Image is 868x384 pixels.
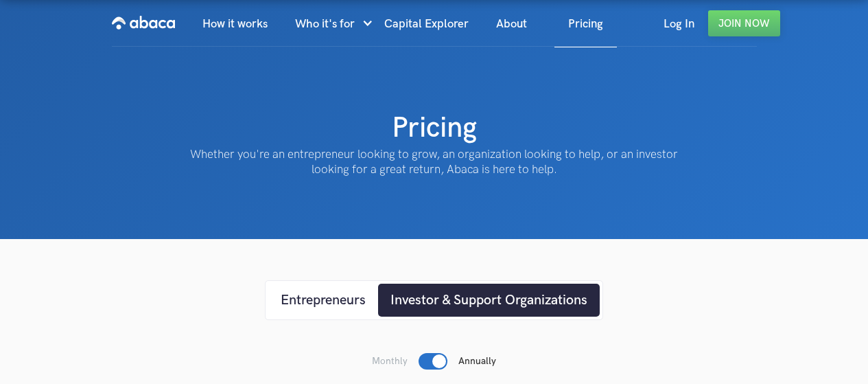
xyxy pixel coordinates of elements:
h1: Pricing [392,110,477,147]
div: Who it's for [295,1,371,47]
a: How it works [189,1,281,47]
p: Whether you're an entrepreneur looking to grow, an organization looking to help, or an investor l... [180,147,688,177]
img: Abaca logo [112,12,175,34]
div: Who it's for [295,1,355,47]
div: Investor & Support Organizations [390,290,587,310]
a: home [112,1,175,46]
a: Pricing [554,1,617,47]
p: Annually [458,354,496,368]
div: Entrepreneurs [281,290,366,310]
a: Log In [650,1,708,47]
a: Join Now [708,10,780,36]
a: Capital Explorer [371,1,482,47]
a: About [482,1,541,47]
p: Monthly [372,354,408,368]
